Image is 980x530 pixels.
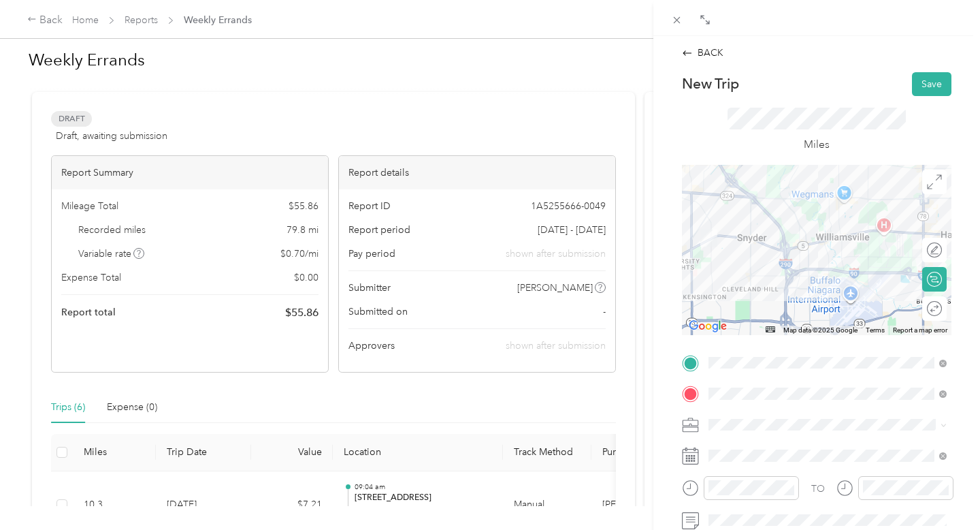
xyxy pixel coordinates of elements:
span: Map data ©2025 Google [783,326,857,334]
div: BACK [682,46,723,60]
p: Miles [804,136,830,153]
button: Save [912,72,951,96]
iframe: Everlance-gr Chat Button Frame [904,454,980,530]
button: Keyboard shortcuts [766,326,775,332]
a: Report a map error [893,326,947,334]
img: Google [685,317,730,335]
p: New Trip [682,74,739,93]
a: Terms (opens in new tab) [866,326,885,334]
div: TO [811,482,825,496]
a: Open this area in Google Maps (opens a new window) [685,317,730,335]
